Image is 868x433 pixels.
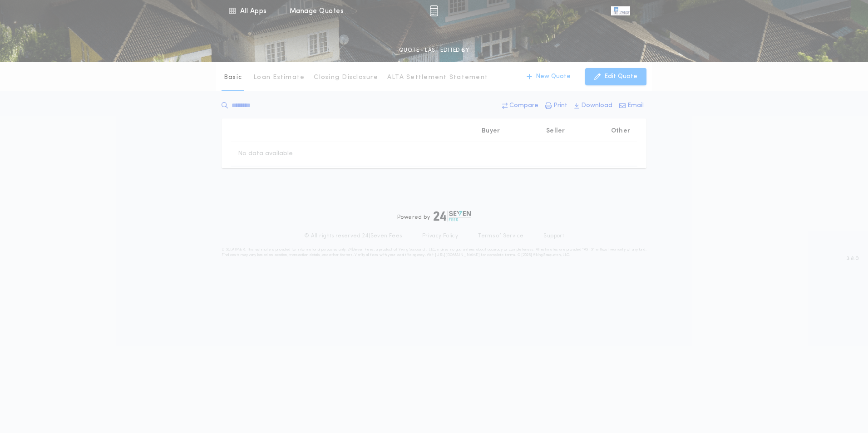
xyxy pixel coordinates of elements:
[611,127,630,136] p: Other
[536,72,571,81] p: New Quote
[499,98,541,114] button: Compare
[482,127,500,136] p: Buyer
[543,232,564,240] a: Support
[253,73,305,82] p: Loan Estimate
[585,68,646,85] button: Edit Quote
[222,247,646,258] p: DISCLAIMER: This estimate is provided for informational purposes only. 24|Seven Fees, a product o...
[435,253,480,257] a: [URL][DOMAIN_NAME]
[387,73,488,82] p: ALTA Settlement Statement
[518,68,580,85] button: New Quote
[616,98,646,114] button: Email
[509,101,538,110] p: Compare
[397,211,471,221] div: Powered by
[478,232,523,240] a: Terms of Service
[604,72,637,81] p: Edit Quote
[572,98,615,114] button: Download
[399,46,469,55] p: QUOTE - LAST EDITED BY
[581,101,612,110] p: Download
[627,101,644,110] p: Email
[546,127,565,136] p: Seller
[422,232,459,240] a: Privacy Policy
[314,73,378,82] p: Closing Disclosure
[611,6,630,15] img: vs-icon
[224,73,242,82] p: Basic
[542,98,570,114] button: Print
[434,211,471,221] img: logo
[847,255,859,263] span: 3.8.0
[553,101,567,110] p: Print
[429,5,438,16] img: img
[231,142,300,166] td: No data available
[304,232,402,240] p: © All rights reserved. 24|Seven Fees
